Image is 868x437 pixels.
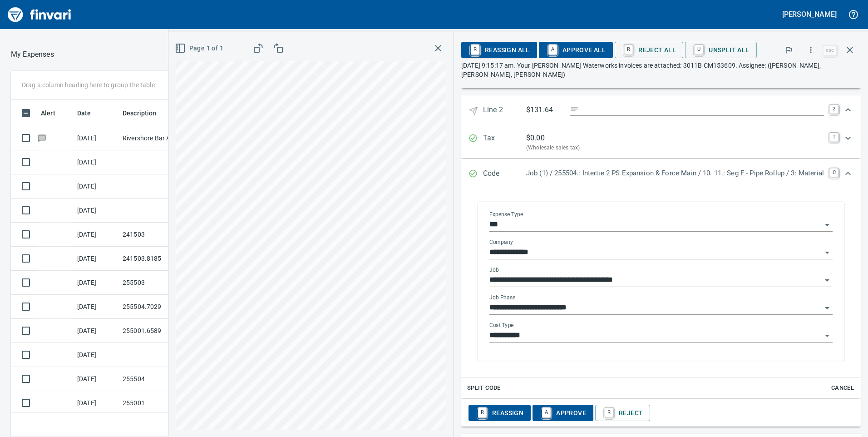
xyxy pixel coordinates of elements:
p: Tax [483,133,526,153]
td: [DATE] [74,391,119,415]
td: 255503 [119,271,201,295]
div: Expand [461,399,861,427]
button: AApprove [533,405,593,421]
td: [DATE] [74,319,119,343]
button: RReassign [469,405,531,421]
button: Split Code [465,381,503,395]
span: Approve All [546,42,606,58]
span: Alert [41,108,67,119]
label: Job Phase [489,295,515,300]
span: Reassign [476,405,523,421]
td: 255504.7029 [119,295,201,319]
span: Reject [602,405,643,421]
div: Expand [461,159,861,189]
td: [DATE] [74,150,119,174]
span: Approve [540,405,586,421]
button: RReassign All [461,42,537,58]
a: R [478,407,487,417]
p: [DATE] 9:15:17 am. Your [PERSON_NAME] Waterworks invoices are attached: 3011B CM153609. Assignee:... [461,61,861,79]
p: Code [483,168,526,180]
td: [DATE] [74,271,119,295]
button: Open [821,329,833,342]
td: 255504 [119,367,201,391]
button: Open [821,302,833,314]
span: Reject All [622,42,676,58]
button: Cancel [828,381,857,395]
a: R [471,45,479,55]
a: T [829,133,838,142]
a: R [624,45,633,55]
td: 255001 [119,391,201,415]
p: My Expenses [11,49,54,60]
span: Alert [41,108,55,119]
span: Page 1 of 1 [177,43,223,54]
a: esc [823,45,837,55]
span: Date [77,108,91,119]
h5: [PERSON_NAME] [782,10,837,19]
button: Flag [779,40,799,60]
label: Job [489,267,499,273]
td: [DATE] [74,126,119,150]
span: Cancel [830,383,855,393]
td: [DATE] [74,367,119,391]
td: 241503 [119,223,201,247]
p: Drag a column heading here to group the table [22,80,155,89]
td: 255001.6589 [119,319,201,343]
td: [DATE] [74,295,119,319]
td: [DATE] [74,174,119,199]
nav: breadcrumb [11,49,54,60]
td: [DATE] [74,343,119,367]
button: RReject All [615,42,683,58]
span: Close invoice [821,39,861,61]
td: 241503.8185 [119,247,201,271]
td: [DATE] [74,199,119,223]
p: (Wholesale sales tax) [526,144,824,153]
button: RReject [595,405,650,421]
button: [PERSON_NAME] [780,7,839,21]
a: R [605,407,613,417]
button: Page 1 of 1 [173,40,227,57]
p: Job (1) / 255504.: Intertie 2 PS Expansion & Force Main / 10. 11.: Seg F - Pipe Rollup / 3: Material [526,168,824,179]
span: Reassign All [469,42,530,58]
p: Line 2 [483,104,526,118]
button: Open [821,218,833,231]
div: Expand [461,95,861,127]
button: Open [821,274,833,287]
p: $ 0.00 [526,133,545,144]
a: U [695,45,703,55]
label: Expense Type [489,212,523,217]
td: [DATE] [74,223,119,247]
p: $131.64 [526,104,562,116]
label: Cost Type [489,323,514,328]
td: Rivershore Bar And Gri [US_STATE][GEOGRAPHIC_DATA] OR [119,126,201,150]
label: Company [489,239,513,245]
span: Split Code [467,383,501,393]
button: Open [821,246,833,259]
a: A [542,407,551,417]
img: Finvari [5,4,74,25]
span: Unsplit All [692,42,749,58]
a: 2 [829,104,838,114]
a: A [548,45,557,55]
div: Expand [461,189,861,399]
button: AApprove All [539,42,613,58]
a: C [829,168,838,177]
span: Has messages [37,135,47,141]
button: More [801,40,821,60]
span: Date [77,108,103,119]
button: UUnsplit All [685,42,756,58]
span: Description [123,108,168,119]
div: Expand [461,127,861,158]
td: [DATE] [74,247,119,271]
span: Description [123,108,157,119]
